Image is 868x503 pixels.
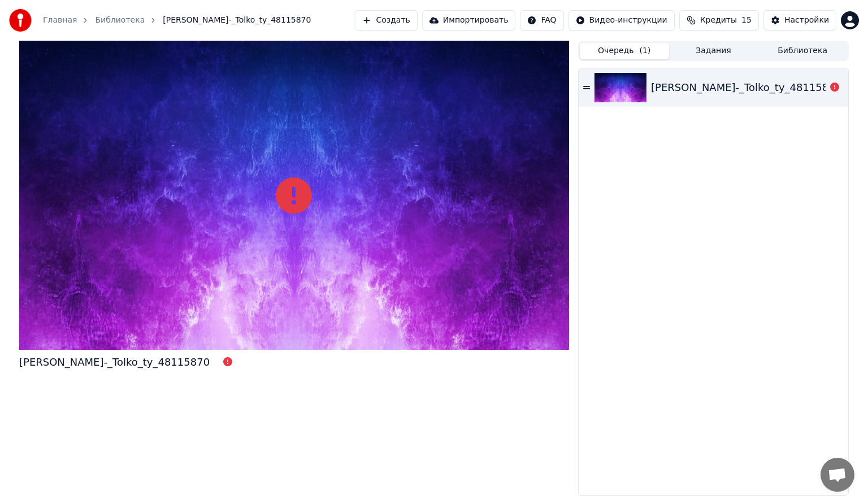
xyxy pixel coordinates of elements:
a: Библиотека [95,15,145,26]
span: [PERSON_NAME]-_Tolko_ty_48115870 [163,15,311,26]
div: [PERSON_NAME]-_Tolko_ty_48115870 [651,80,841,96]
button: Задания [669,43,758,59]
div: [PERSON_NAME]-_Tolko_ty_48115870 [19,354,210,370]
img: youka [9,9,32,32]
span: 15 [741,15,752,26]
a: Главная [43,15,77,26]
span: Кредиты [700,15,737,26]
button: Настройки [763,10,836,31]
button: FAQ [520,10,563,31]
button: Создать [355,10,417,31]
button: Импортировать [422,10,516,31]
button: Очередь [580,43,669,59]
button: Библиотека [758,43,847,59]
div: Настройки [784,15,829,26]
span: ( 1 ) [639,45,650,57]
nav: breadcrumb [43,15,311,26]
button: Кредиты15 [679,10,759,31]
button: Видео-инструкции [568,10,675,31]
div: Открытый чат [821,458,854,492]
